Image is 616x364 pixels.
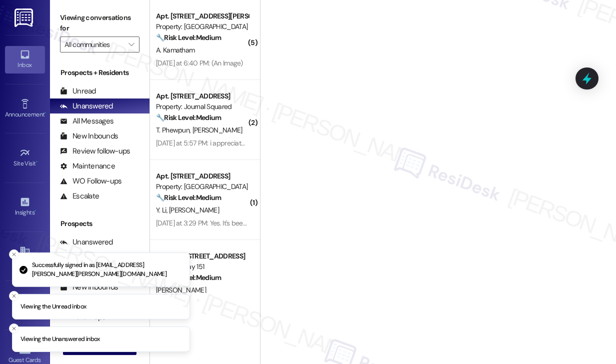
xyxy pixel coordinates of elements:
[128,40,134,48] i: 
[156,33,221,42] strong: 🔧 Risk Level: Medium
[156,58,243,67] div: [DATE] at 6:40 PM: (An Image)
[192,125,242,134] span: [PERSON_NAME]
[156,91,248,101] div: Apt. [STREET_ADDRESS]
[156,261,248,272] div: Property: Bay 151
[34,207,36,214] span: •
[60,237,113,247] div: Unanswered
[5,292,45,319] a: Leads
[60,116,113,126] div: All Messages
[9,249,19,259] button: Close toast
[32,261,181,278] p: Successfully signed in as [EMAIL_ADDRESS][PERSON_NAME][PERSON_NAME][DOMAIN_NAME]
[156,171,248,181] div: Apt. [STREET_ADDRESS]
[156,45,194,54] span: A. Kamatham
[156,138,284,147] div: [DATE] at 5:57 PM: i appreciate it immensely!
[36,158,37,165] span: •
[156,11,248,21] div: Apt. [STREET_ADDRESS][PERSON_NAME]
[156,285,206,294] span: [PERSON_NAME]
[169,205,219,214] span: [PERSON_NAME]
[5,242,45,269] a: Buildings
[5,46,45,73] a: Inbox
[156,251,248,261] div: Apt. 1145, [STREET_ADDRESS]
[60,131,118,141] div: New Inbounds
[14,8,35,27] img: ResiDesk Logo
[156,193,221,202] strong: 🔧 Risk Level: Medium
[44,109,46,116] span: •
[5,193,45,220] a: Insights •
[156,181,248,192] div: Property: [GEOGRAPHIC_DATA]
[64,36,123,52] input: All communities
[156,125,192,134] span: T. Phewpun
[50,67,149,78] div: Prospects + Residents
[156,21,248,32] div: Property: [GEOGRAPHIC_DATA]
[156,101,248,112] div: Property: Journal Squared
[9,323,19,333] button: Close toast
[50,218,149,229] div: Prospects
[156,218,435,227] div: [DATE] at 3:29 PM: Yes. It's been great. Only thing we wish is for our air conditioner to be less...
[60,101,113,111] div: Unanswered
[60,10,139,36] label: Viewing conversations for
[156,113,221,122] strong: 🔧 Risk Level: Medium
[60,176,121,186] div: WO Follow-ups
[60,191,99,201] div: Escalate
[20,335,100,344] p: Viewing the Unanswered inbox
[5,144,45,171] a: Site Visit •
[60,161,115,171] div: Maintenance
[9,290,19,300] button: Close toast
[60,86,96,96] div: Unread
[60,146,130,156] div: Review follow-ups
[156,205,169,214] span: Y. Li
[20,302,86,311] p: Viewing the Unread inbox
